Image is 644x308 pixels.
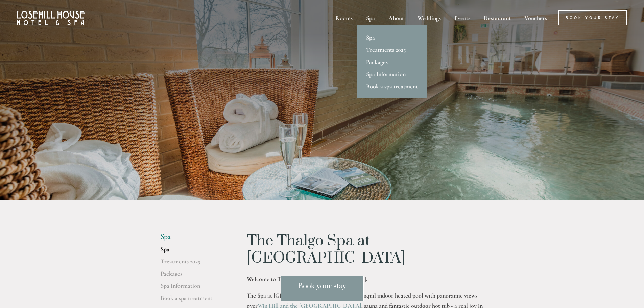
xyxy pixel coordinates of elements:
div: About [382,10,410,25]
strong: Welcome to The Spa at [GEOGRAPHIC_DATA]. [247,275,367,283]
div: Spa [360,10,381,25]
a: Book a spa treatment [357,80,427,92]
a: Packages [357,56,427,68]
div: Weddings [411,10,447,25]
h1: The Thalgo Spa at [GEOGRAPHIC_DATA] [247,233,484,267]
span: Book your stay [298,282,346,294]
li: Spa [161,233,225,241]
a: Treatments 2025 [161,258,225,270]
a: Spa Information [357,68,427,80]
div: Restaurant [478,10,517,25]
a: Vouchers [518,10,553,25]
div: Rooms [329,10,359,25]
a: Packages [161,270,225,282]
a: Book Your Stay [558,10,627,25]
div: Events [448,10,476,25]
a: Book your stay [281,276,364,301]
a: Treatments 2025 [357,44,427,56]
a: Spa [357,31,427,44]
a: Spa [161,245,225,258]
img: Losehill House [17,11,85,25]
